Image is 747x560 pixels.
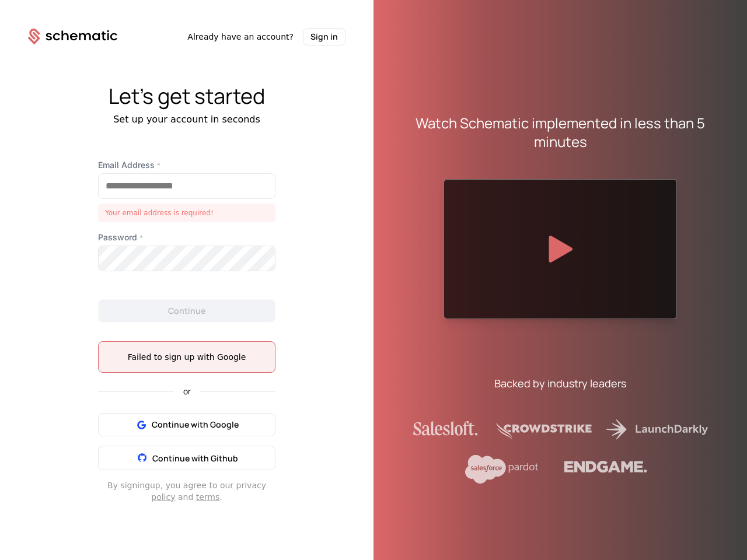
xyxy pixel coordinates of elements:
label: Email Address [98,159,275,171]
div: Backed by industry leaders [494,375,626,391]
div: Watch Schematic implemented in less than 5 minutes [402,114,719,151]
button: Continue with Github [98,446,275,470]
div: By signing up , you agree to our privacy and . [98,480,275,503]
button: Sign in [303,28,345,45]
button: Continue [98,299,275,323]
span: or [174,387,200,395]
div: Your email address is required! [98,204,275,222]
span: Already have an account? [187,31,294,43]
a: terms [196,492,220,502]
span: Continue with Github [152,453,238,464]
label: Password [98,232,275,243]
button: Continue with Google [98,413,275,436]
div: Failed to sign up with Google [108,351,266,363]
span: Continue with Google [152,419,239,430]
a: policy [151,492,175,502]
